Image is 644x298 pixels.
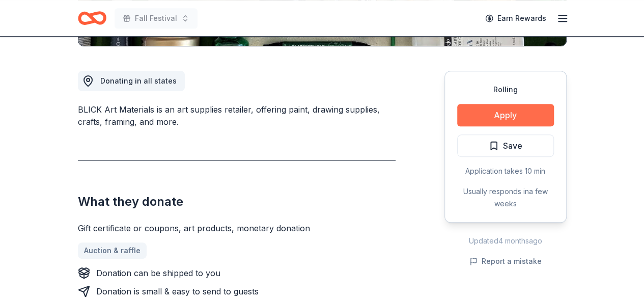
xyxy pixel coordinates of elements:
[115,8,198,29] button: Fall Festival
[479,9,552,28] a: Earn Rewards
[444,235,567,247] div: Updated 4 months ago
[457,104,554,126] button: Apply
[96,285,259,297] div: Donation is small & easy to send to guests
[78,242,147,259] a: Auction & raffle
[78,103,396,128] div: BLICK Art Materials is an art supplies retailer, offering paint, drawing supplies, crafts, framin...
[457,84,554,96] div: Rolling
[78,6,106,30] a: Home
[457,134,554,157] button: Save
[135,12,177,24] span: Fall Festival
[457,185,554,210] div: Usually responds in a few weeks
[469,255,542,267] button: Report a mistake
[100,76,177,85] span: Donating in all states
[96,267,220,279] div: Donation can be shipped to you
[78,222,396,234] div: Gift certificate or coupons, art products, monetary donation
[78,194,396,210] h2: What they donate
[457,165,554,177] div: Application takes 10 min
[503,139,522,152] span: Save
